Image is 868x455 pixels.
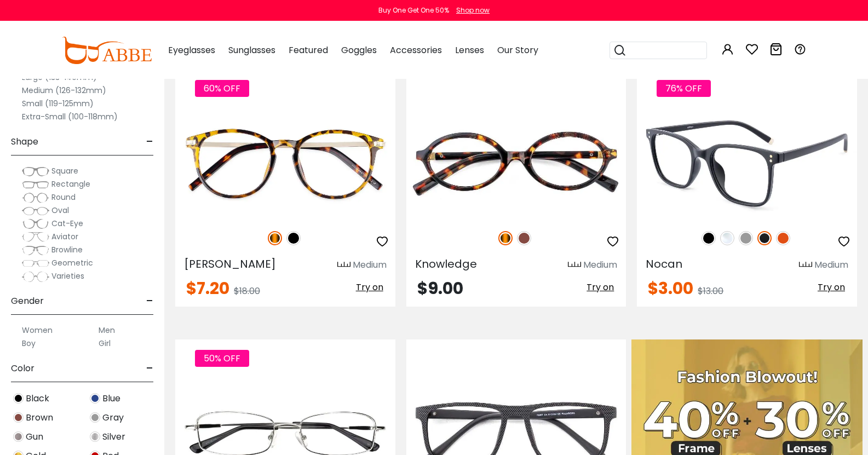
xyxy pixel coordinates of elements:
img: Brown [13,412,24,423]
span: Our Story [497,44,538,56]
img: Oval.png [22,205,49,216]
span: Goggles [341,44,377,56]
span: Rectangle [51,178,90,189]
div: Medium [583,258,617,272]
img: Tortoise Callie - Combination ,Universal Bridge Fit [175,109,395,219]
img: Tortoise Knowledge - Acetate ,Universal Bridge Fit [406,109,626,219]
span: Gray [102,411,124,424]
span: Shape [11,129,38,155]
img: Square.png [22,166,49,177]
img: Black [286,231,301,245]
span: Brown [26,411,53,424]
span: $7.20 [186,277,229,300]
span: Gun [26,430,43,444]
img: abbeglasses.com [62,37,152,64]
img: Browline.png [22,245,49,256]
span: Geometric [51,257,93,268]
div: Medium [814,258,848,272]
span: Round [51,192,76,203]
span: 50% OFF [195,350,249,367]
img: Matte Black [757,231,772,245]
span: Nocan [646,256,682,272]
span: Silver [102,430,125,444]
span: Browline [51,244,83,255]
img: Blue [90,393,100,404]
span: $3.00 [648,277,693,300]
span: Eyeglasses [168,44,215,56]
img: Round.png [22,192,49,203]
label: Men [99,324,115,337]
img: Geometric.png [22,258,49,269]
img: Brown [517,231,531,245]
img: Tortoise [268,231,282,245]
img: Gray [739,231,753,245]
label: Medium (126-132mm) [22,84,106,97]
span: 76% OFF [657,80,711,97]
span: Blue [102,392,120,405]
img: Matte-black Nocan - TR ,Universal Bridge Fit [637,109,857,219]
img: size ruler [337,261,350,269]
span: - [146,288,153,314]
button: Try on [353,280,387,295]
label: Girl [99,337,111,350]
span: Oval [51,205,69,216]
span: Try on [587,281,614,293]
img: Rectangle.png [22,179,49,190]
button: Try on [814,280,848,295]
div: Shop now [456,5,490,15]
span: Lenses [455,44,484,56]
span: Color [11,355,35,382]
label: Boy [22,337,36,350]
span: 60% OFF [195,80,249,97]
span: Cat-Eye [51,218,83,229]
span: Try on [356,281,383,293]
img: Silver [90,431,100,442]
img: Gun [13,431,24,442]
span: $9.00 [417,277,463,300]
img: Black [702,231,716,245]
span: - [146,355,153,382]
span: $18.00 [234,285,260,297]
label: Women [22,324,53,337]
img: Aviator.png [22,232,49,243]
img: Gray [90,412,100,423]
div: Buy One Get One 50% [378,5,449,15]
img: Varieties.png [22,271,49,283]
span: Sunglasses [228,44,275,56]
label: Small (119-125mm) [22,97,94,110]
span: Accessories [390,44,442,56]
img: Cat-Eye.png [22,218,49,229]
span: Gender [11,288,44,314]
span: $13.00 [698,285,723,297]
label: Extra-Small (100-118mm) [22,110,118,123]
img: Tortoise [498,231,513,245]
span: Aviator [51,231,78,242]
span: Knowledge [415,256,477,272]
span: Black [26,392,49,405]
span: Square [51,165,78,176]
img: size ruler [799,261,812,269]
span: Varieties [51,270,84,281]
img: Black [13,393,24,404]
img: Clear [720,231,734,245]
span: Try on [818,281,845,293]
span: - [146,129,153,155]
div: Medium [353,258,387,272]
img: Orange [776,231,790,245]
span: Featured [289,44,328,56]
img: size ruler [568,261,581,269]
span: [PERSON_NAME] [184,256,276,272]
a: Shop now [451,5,490,15]
button: Try on [583,280,617,295]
